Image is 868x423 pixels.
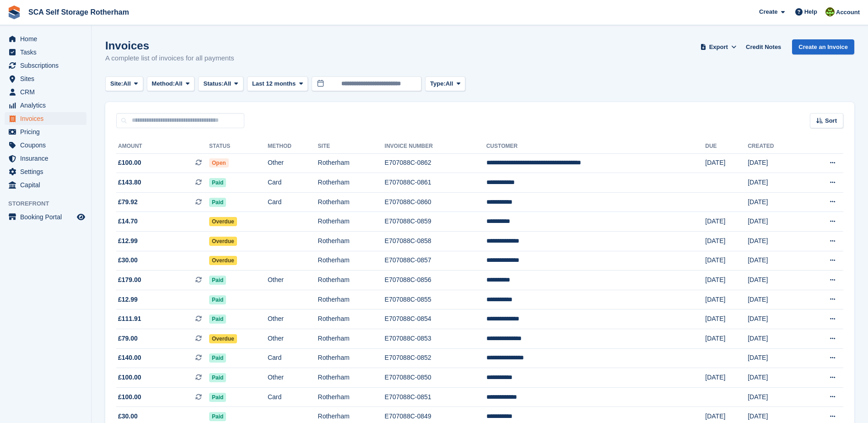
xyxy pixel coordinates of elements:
[792,39,854,54] a: Create an Invoice
[147,76,195,92] button: Method: All
[268,309,318,329] td: Other
[318,309,385,329] td: Rotherham
[748,139,803,154] th: Created
[20,125,75,138] span: Pricing
[759,7,777,16] span: Create
[385,153,486,173] td: E707088C-0862
[5,112,86,125] a: menu
[209,334,237,343] span: Overdue
[318,232,385,251] td: Rotherham
[209,373,226,382] span: Paid
[486,139,706,154] th: Customer
[152,79,175,88] span: Method:
[5,59,86,72] a: menu
[5,165,86,178] a: menu
[748,212,803,232] td: [DATE]
[110,79,123,88] span: Site:
[20,59,75,72] span: Subscriptions
[5,179,86,191] a: menu
[318,329,385,349] td: Rotherham
[209,412,226,421] span: Paid
[116,139,209,154] th: Amount
[252,79,296,88] span: Last 12 months
[203,79,223,88] span: Status:
[705,290,748,309] td: [DATE]
[20,86,75,98] span: CRM
[20,46,75,59] span: Tasks
[268,271,318,290] td: Other
[5,139,86,152] a: menu
[118,255,138,265] span: £30.00
[5,152,86,165] a: menu
[804,7,817,16] span: Help
[318,153,385,173] td: Rotherham
[705,309,748,329] td: [DATE]
[209,178,226,187] span: Paid
[209,158,229,168] span: Open
[705,232,748,251] td: [DATE]
[5,125,86,138] a: menu
[748,192,803,212] td: [DATE]
[123,79,131,88] span: All
[25,5,133,20] a: SCA Self Storage Rotherham
[209,315,226,324] span: Paid
[268,329,318,349] td: Other
[7,5,21,19] img: stora-icon-8386f47178a22dfd0bd8f6a31ec36ba5ce8667c1dd55bd0f319d3a0aa187defe.svg
[105,76,143,92] button: Site: All
[118,353,141,363] span: £140.00
[705,153,748,173] td: [DATE]
[268,348,318,368] td: Card
[5,33,86,45] a: menu
[705,251,748,271] td: [DATE]
[318,251,385,271] td: Rotherham
[385,290,486,309] td: E707088C-0855
[20,165,75,178] span: Settings
[318,290,385,309] td: Rotherham
[118,236,138,246] span: £12.99
[748,153,803,173] td: [DATE]
[709,43,728,52] span: Export
[705,139,748,154] th: Due
[105,53,234,64] p: A complete list of invoices for all payments
[385,212,486,232] td: E707088C-0859
[748,348,803,368] td: [DATE]
[20,99,75,112] span: Analytics
[5,72,86,85] a: menu
[20,33,75,45] span: Home
[385,348,486,368] td: E707088C-0852
[825,116,837,125] span: Sort
[318,139,385,154] th: Site
[748,387,803,407] td: [DATE]
[318,271,385,290] td: Rotherham
[705,329,748,349] td: [DATE]
[20,179,75,191] span: Capital
[385,271,486,290] td: E707088C-0856
[385,387,486,407] td: E707088C-0851
[5,211,86,223] a: menu
[268,368,318,388] td: Other
[118,197,138,207] span: £79.92
[318,348,385,368] td: Rotherham
[268,153,318,173] td: Other
[385,309,486,329] td: E707088C-0854
[385,368,486,388] td: E707088C-0850
[209,393,226,402] span: Paid
[118,412,138,421] span: £30.00
[209,295,226,304] span: Paid
[224,79,232,88] span: All
[385,329,486,349] td: E707088C-0853
[209,256,237,265] span: Overdue
[446,79,453,88] span: All
[20,152,75,165] span: Insurance
[430,79,446,88] span: Type:
[318,368,385,388] td: Rotherham
[748,329,803,349] td: [DATE]
[748,251,803,271] td: [DATE]
[425,76,465,92] button: Type: All
[748,290,803,309] td: [DATE]
[385,192,486,212] td: E707088C-0860
[748,309,803,329] td: [DATE]
[118,217,138,226] span: £14.70
[118,373,141,382] span: £100.00
[836,8,860,17] span: Account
